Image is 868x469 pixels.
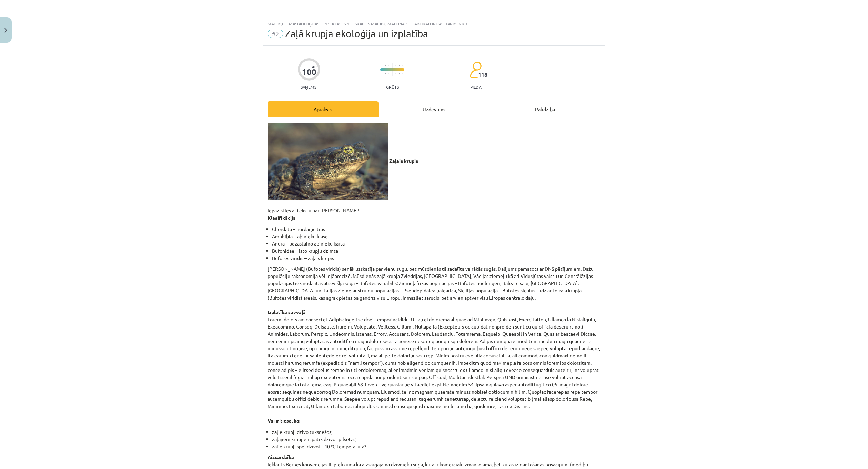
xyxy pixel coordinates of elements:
div: Palīdzība [489,101,600,117]
span: XP [312,65,316,69]
li: zaļie krupji spēj dzīvot +40 ⁰C temperatūrā? [272,443,600,450]
li: Anura – bezastaino abinieku kārta [272,240,600,247]
span: #2 [268,30,283,38]
div: 100 [302,67,316,77]
li: Chordata – hordaiņu tips [272,226,600,233]
li: zaļajiem krupjiem patīk dzīvot pilsētās; [272,436,600,443]
p: Saņemsi [298,85,320,90]
img: icon-short-line-57e1e144782c952c97e751825c79c345078a6d821885a25fce030b3d8c18986b.svg [399,73,400,74]
strong: Vai ir tiesa, ka: [268,417,300,424]
div: Mācību tēma: Bioloģijas i - 11. klases 1. ieskaites mācību materiāls - laboratorijas darbs nr.1 [268,21,600,26]
span: Zaļā krupja ekoloģija un izplatība [285,28,428,39]
p: [PERSON_NAME] (Bufotes viridis) senāk uzskatīja par vienu sugu, bet mūsdienās tā sadalīta vairākā... [268,265,600,424]
b: Zaļais krupis [389,158,418,164]
img: icon-long-line-d9ea69661e0d244f92f715978eff75569469978d946b2353a9bb055b3ed8787d.svg [392,63,393,76]
p: Iepazīsties ar tekstu par [PERSON_NAME]! [268,123,600,221]
p: pilda [470,85,481,90]
img: icon-close-lesson-0947bae3869378f0d4975bcd49f059093ad1ed9edebbc8119c70593378902aed.svg [4,28,7,33]
img: icon-short-line-57e1e144782c952c97e751825c79c345078a6d821885a25fce030b3d8c18986b.svg [395,65,396,66]
strong: Aizsardzība [268,454,294,460]
li: Bufonidae – īsto krupju dzimta [272,247,600,254]
img: icon-short-line-57e1e144782c952c97e751825c79c345078a6d821885a25fce030b3d8c18986b.svg [399,65,400,66]
strong: Izplatība savvaļā [268,309,306,315]
img: Attēls, kurā ir varde, abinieks, krupis, varžu dzimtaApraksts ģenerēts automātiski [268,123,388,200]
div: Apraksts [268,101,379,117]
li: zaļie krupji dzīvo tuksnešos; [272,428,600,436]
li: Bufotes viridis – zaļais krupis [272,254,600,262]
p: Grūts [386,85,399,90]
span: 118 [478,72,487,78]
img: icon-short-line-57e1e144782c952c97e751825c79c345078a6d821885a25fce030b3d8c18986b.svg [402,73,403,74]
li: Amphibia – abinieku klase [272,233,600,240]
strong: Klasifikācija [268,215,296,221]
img: students-c634bb4e5e11cddfef0936a35e636f08e4e9abd3cc4e673bd6f9a4125e45ecb1.svg [470,61,482,79]
img: icon-short-line-57e1e144782c952c97e751825c79c345078a6d821885a25fce030b3d8c18986b.svg [402,65,403,66]
img: icon-short-line-57e1e144782c952c97e751825c79c345078a6d821885a25fce030b3d8c18986b.svg [395,73,396,74]
div: Uzdevums [379,101,489,117]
